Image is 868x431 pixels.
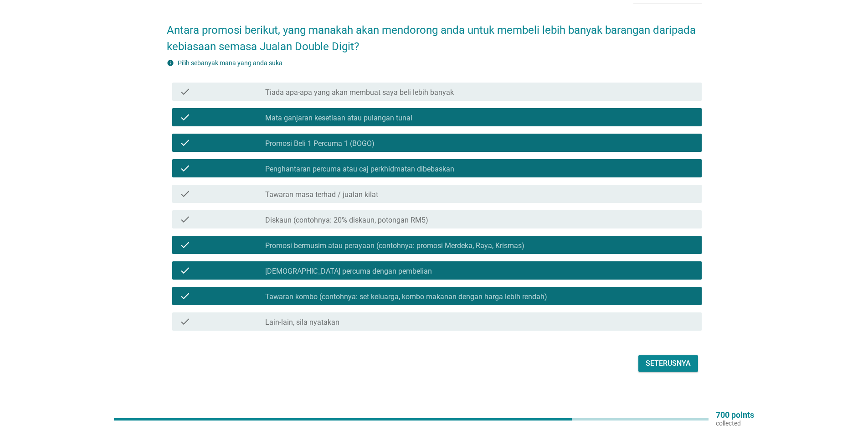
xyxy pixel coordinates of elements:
[180,163,190,174] i: check
[180,316,190,327] i: check
[265,267,432,276] label: [DEMOGRAPHIC_DATA] percuma dengan pembelian
[265,292,547,301] label: Tawaran kombo (contohnya: set keluarga, kombo makanan dengan harga lebih rendah)
[265,139,375,148] label: Promosi Beli 1 Percuma 1 (BOGO)
[716,411,754,419] p: 700 points
[180,291,190,301] i: check
[265,216,428,225] label: Diskaun (contohnya: 20% diskaun, potongan RM5)
[180,112,190,123] i: check
[265,114,412,123] label: Mata ganjaran kesetiaan atau pulangan tunai
[265,318,339,327] label: Lain-lain, sila nyatakan
[180,137,190,148] i: check
[716,419,754,427] p: collected
[180,214,190,225] i: check
[265,190,378,199] label: Tawaran masa terhad / jualan kilat
[265,241,524,250] label: Promosi bermusim atau perayaan (contohnya: promosi Merdeka, Raya, Krismas)
[180,188,190,199] i: check
[167,13,702,55] h2: Antara promosi berikut, yang manakah akan mendorong anda untuk membeli lebih banyak barangan dari...
[265,88,454,97] label: Tiada apa-apa yang akan membuat saya beli lebih banyak
[638,355,698,372] button: Seterusnya
[167,59,174,67] i: info
[180,239,190,250] i: check
[646,358,691,369] div: Seterusnya
[178,59,282,67] label: Pilih sebanyak mana yang anda suka
[265,165,454,174] label: Penghantaran percuma atau caj perkhidmatan dibebaskan
[180,86,190,97] i: check
[180,265,190,276] i: check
